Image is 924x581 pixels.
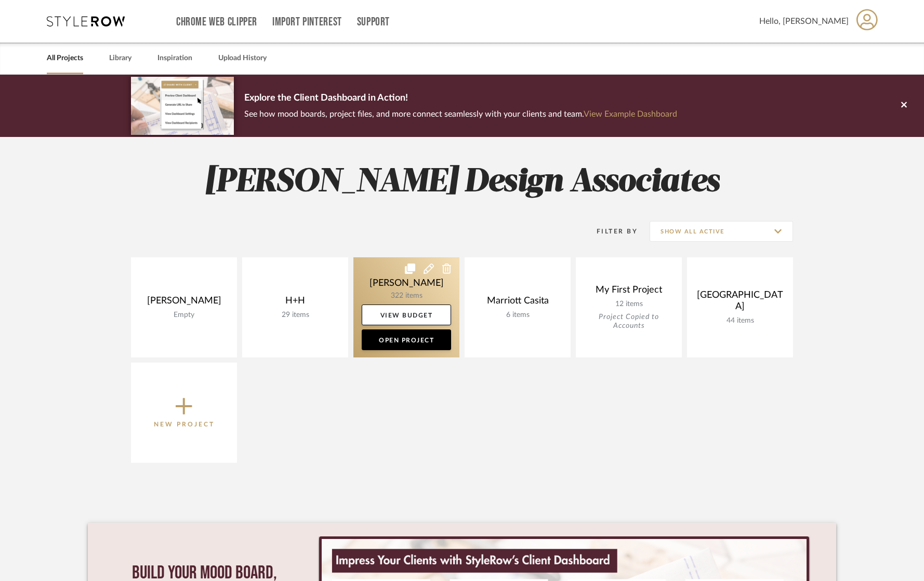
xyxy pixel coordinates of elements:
p: New Project [154,419,215,430]
p: See how mood boards, project files, and more connect seamlessly with your clients and team. [244,107,677,121]
div: H+H [250,295,340,311]
a: Import Pinterest [272,18,342,26]
p: Explore the Client Dashboard in Action! [244,90,677,107]
div: 29 items [250,311,340,320]
a: View Budget [362,305,451,325]
a: Support [357,18,390,26]
div: 12 items [584,300,674,309]
a: Upload History [218,51,267,65]
div: Filter By [583,226,638,237]
a: All Projects [47,51,83,65]
a: Inspiration [157,51,192,65]
h2: [PERSON_NAME] Design Associates [88,163,836,202]
div: Empty [139,311,229,320]
a: Chrome Web Clipper [176,18,257,26]
div: 6 items [473,311,562,320]
a: View Example Dashboard [584,110,677,118]
a: Open Project [362,329,451,350]
div: My First Project [584,284,674,300]
button: New Project [131,363,237,463]
a: Library [109,51,131,65]
div: Project Copied to Accounts [584,313,674,330]
div: [PERSON_NAME] [139,295,229,311]
span: Hello, [PERSON_NAME] [759,15,849,27]
img: d5d033c5-7b12-40c2-a960-1ecee1989c38.png [131,77,234,134]
div: Marriott Casita [473,295,562,311]
div: [GEOGRAPHIC_DATA] [695,289,785,316]
div: 44 items [695,316,785,325]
